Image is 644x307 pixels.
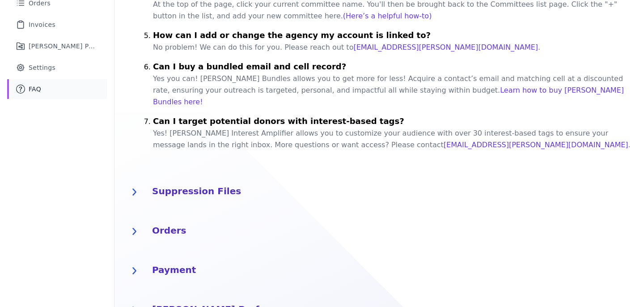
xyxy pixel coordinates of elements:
span: FAQ [29,85,41,94]
h4: Can I target potential donors with interest-based tags? [153,113,633,128]
a: [PERSON_NAME] Performance [7,36,107,56]
span: Invoices [29,20,55,29]
span: [PERSON_NAME] Performance [29,42,96,51]
a: [EMAIL_ADDRESS][PERSON_NAME][DOMAIN_NAME] [353,43,538,51]
button: Orders [125,222,633,240]
h4: How can I add or change the agency my account is linked to? [153,27,633,42]
h4: Can I buy a bundled email and cell record? [153,59,633,73]
a: (Here’s a helpful how-to) [343,12,432,20]
h4: Payment [152,262,633,276]
button: Suppression Files [125,183,633,201]
button: Payment [125,262,633,280]
h4: Suppression Files [152,183,633,197]
p: Yes! [PERSON_NAME] Interest Amplifier allows you to customize your audience with over 30 interest... [153,128,633,151]
h4: Orders [152,222,633,237]
p: No problem! We can do this for you. Please reach out to . [153,42,633,53]
p: Yes you can! [PERSON_NAME] Bundles allows you to get more for less! Acquire a contact’s email and... [153,73,633,108]
a: Invoices [7,15,107,34]
a: FAQ [7,79,107,99]
a: [EMAIL_ADDRESS][PERSON_NAME][DOMAIN_NAME] [444,141,628,149]
a: Settings [7,58,107,77]
span: Settings [29,63,55,72]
